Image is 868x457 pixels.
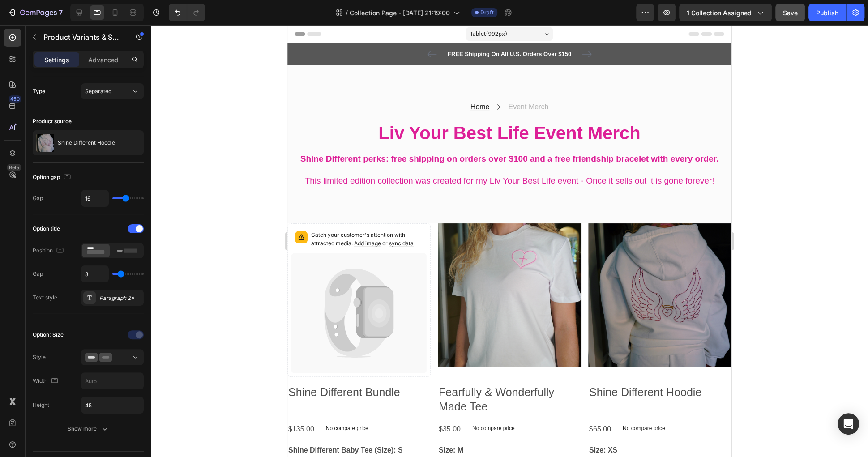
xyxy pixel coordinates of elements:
[81,190,108,206] input: Auto
[687,8,752,17] span: 1 collection assigned
[43,32,120,43] p: Product Variants & Swatches
[81,373,143,389] input: Auto
[335,401,378,406] p: No compare price
[301,397,325,412] div: $65.00
[36,134,54,152] img: product feature img
[88,55,119,64] p: Advanced
[33,353,46,361] div: Style
[679,4,772,21] button: 1 collection assigned
[33,225,60,233] div: Option title
[81,397,143,413] input: Auto
[33,117,72,125] div: Product source
[301,419,331,431] legend: Size: XS
[4,4,67,21] button: 7
[33,270,43,278] div: Gap
[7,164,21,171] div: Beta
[816,8,838,17] div: Publish
[68,424,109,433] div: Show more
[33,294,57,302] div: Text style
[33,87,45,95] div: Type
[85,88,111,94] span: Separated
[33,421,144,437] button: Show more
[33,245,65,257] div: Position
[33,401,49,409] div: Height
[81,83,144,99] button: Separated
[58,140,115,146] p: Shine Different Hoodie
[350,8,450,17] span: Collection Page - [DATE] 21:19:00
[775,4,805,21] button: Save
[9,95,21,103] div: 450
[169,4,205,21] div: Undo/Redo
[99,294,141,302] div: Paragraph 2*
[33,375,60,387] div: Width
[33,171,73,184] div: Option gap
[59,7,63,18] p: 7
[81,266,108,282] input: Auto
[44,55,69,64] p: Settings
[838,413,859,435] div: Open Intercom Messenger
[33,331,64,339] div: Option: Size
[480,9,494,17] span: Draft
[808,4,846,21] button: Publish
[301,198,444,342] a: Shine Different Hoodie
[346,8,348,17] span: /
[33,194,43,202] div: Gap
[783,9,798,17] span: Save
[287,25,731,457] iframe: Design area
[301,359,444,376] h2: Shine Different Hoodie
